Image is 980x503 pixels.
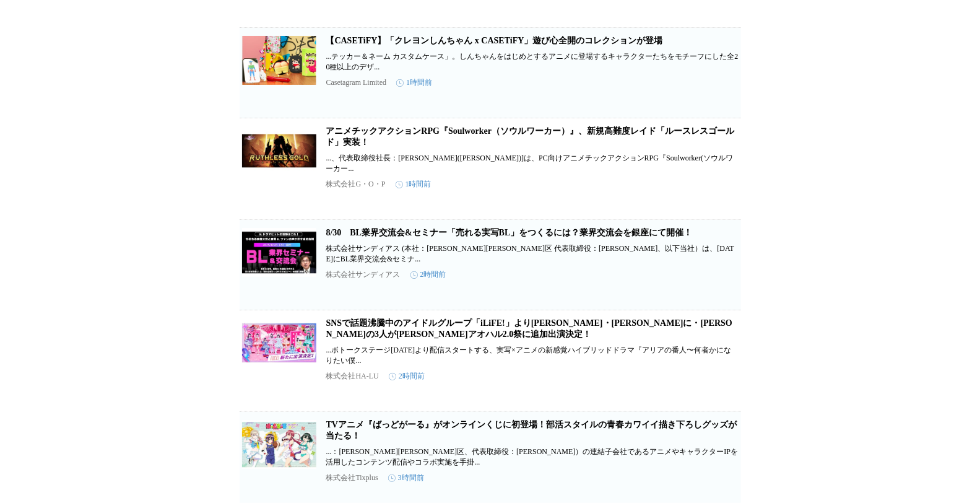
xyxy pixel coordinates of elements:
[388,473,424,483] time: 3時間前
[242,35,316,85] img: 【CASETiFY】「クレヨンしんちゃん x CASETiFY」遊び心全開のコレクションが登場
[326,126,735,147] a: アニメチックアクションRPG『Soulworker（ソウルワーカー）』、新規高難度レイド「ルースレスゴールド」実装！
[242,126,316,175] img: アニメチックアクションRPG『Soulworker（ソウルワーカー）』、新規高難度レイド「ルースレスゴールド」実装！
[389,371,425,382] time: 2時間前
[326,179,386,190] p: 株式会社G・O・P
[242,318,316,367] img: SNSで話題沸騰中のアイドルグループ「iLiFE!」より小熊まむ・虹羽みに・純嶺みきの3人が渋谷アオハル2.0祭に追加出演決定！
[326,371,379,382] p: 株式会社HA-LU
[326,318,732,339] a: SNSで話題沸騰中のアイドルグループ「iLiFE!」より[PERSON_NAME]・[PERSON_NAME]に・[PERSON_NAME]の3人が[PERSON_NAME]アオハル2.0祭に追...
[326,228,693,237] a: 8/30 BL業界交流会&セミナー「売れる実写BL」をつくるには？業界交流会を銀座にて開催！
[396,77,432,88] time: 1時間前
[326,269,401,280] p: 株式会社サンディアス
[396,179,431,190] time: 1時間前
[242,419,316,469] img: TVアニメ『ばっどがーる』がオンラインくじに初登場！部活スタイルの青春カワイイ描き下ろしグッズが当たる！
[326,153,739,174] p: ...、代表取締役社長：[PERSON_NAME]([PERSON_NAME])]は、PC向けアニメチックアクションRPG『Soulworker(ソウルワーカー...
[326,447,739,468] p: ...：[PERSON_NAME][PERSON_NAME]区、代表取締役：[PERSON_NAME]）の連結子会社であるアニメやキャラクターIPを活用したコンテンツ配信やコラボ実施を手掛...
[326,36,663,45] a: 【CASETiFY】「クレヨンしんちゃん x CASETiFY」遊び心全開のコレクションが登場
[326,420,737,440] a: TVアニメ『ばっどがーる』がオンラインくじに初登場！部活スタイルの青春カワイイ描き下ろしグッズが当たる！
[326,78,387,87] p: Casetagram Limited
[326,473,378,483] p: 株式会社Tixplus
[326,51,739,72] p: ...テッカー＆ネーム カスタムケース」。しんちゃんをはじめとするアニメに登場するキャラクターたちをモチーフにした全20種以上のデザ...
[326,243,739,265] p: 株式会社サンディアス (本社：[PERSON_NAME][PERSON_NAME]区 代表取締役：[PERSON_NAME]、以下当社）は、[DATE]にBL業界交流会&セミナ...
[410,269,446,280] time: 2時間前
[326,345,739,366] p: ...ボトークステージ[DATE]より配信スタートする、実写×アニメの新感覚ハイブリッドドラマ『アリアの番人〜何者かになりたい僕...
[242,227,316,277] img: 8/30 BL業界交流会&セミナー「売れる実写BL」をつくるには？業界交流会を銀座にて開催！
